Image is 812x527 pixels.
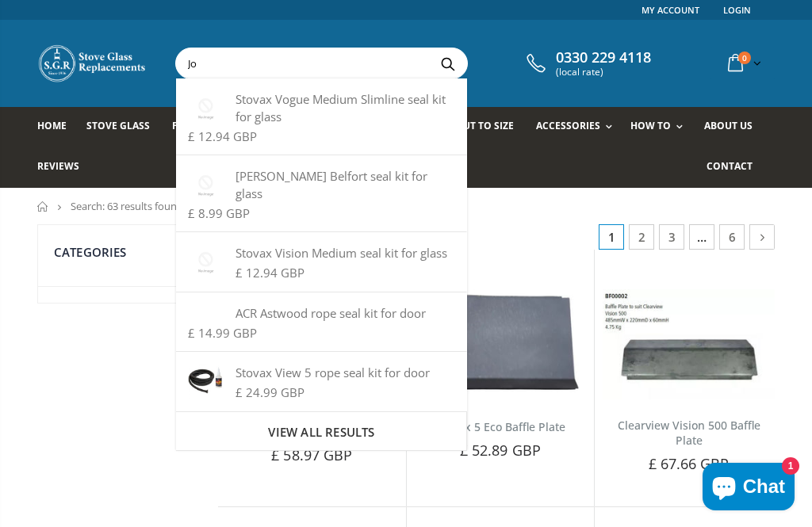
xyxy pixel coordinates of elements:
[188,90,454,125] div: Stovax Vogue Medium Slimline seal kit for glass
[37,201,49,212] a: Home
[236,265,304,281] span: £ 12.94 GBP
[415,289,587,400] img: Firefox 5 Eco Baffle Plate
[176,48,613,78] input: Search your stove brand...
[86,107,162,147] a: Stove Glass
[54,244,127,260] span: Categories
[236,384,304,400] span: £ 24.99 GBP
[536,107,620,147] a: Accessories
[37,147,91,188] a: Reviews
[649,454,730,473] span: £ 67.66 GBP
[37,44,148,83] img: Stove Glass Replacement
[738,52,751,64] span: 0
[37,107,79,147] a: Home
[599,224,624,250] span: 1
[71,199,262,213] span: Search: 63 results found for "Baffle plate"
[435,419,565,434] a: Firefox 5 Eco Baffle Plate
[618,418,760,448] a: Clearview Vision 500 Baffle Plate
[188,128,257,144] span: £ 12.94 GBP
[704,107,764,147] a: About us
[719,224,745,250] a: 6
[704,119,753,132] span: About us
[268,424,374,440] span: View all results
[707,147,764,188] a: Contact
[188,364,454,381] div: Stovax View 5 rope seal kit for door
[188,325,257,341] span: £ 14.99 GBP
[698,463,799,514] inbox-online-store-chat: Shopify online store chat
[188,205,250,221] span: £ 8.99 GBP
[86,119,150,132] span: Stove Glass
[707,159,753,173] span: Contact
[603,289,775,400] img: Clearview Vision 500 Baffle Plate
[689,224,714,250] span: …
[659,224,684,250] a: 3
[630,119,671,132] span: How To
[722,48,764,78] a: 0
[188,244,454,262] div: Stovax Vision Medium seal kit for glass
[536,119,600,132] span: Accessories
[37,119,67,132] span: Home
[172,119,229,132] span: Fire Bricks
[430,48,465,78] button: Search
[271,445,352,464] span: £ 58.97 GBP
[630,107,691,147] a: How To
[188,167,454,202] div: [PERSON_NAME] Belfort seal kit for glass
[460,441,541,460] span: £ 52.89 GBP
[188,304,454,322] div: ACR Astwood rope seal kit for door
[37,159,79,173] span: Reviews
[172,107,241,147] a: Fire Bricks
[629,224,654,250] a: 2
